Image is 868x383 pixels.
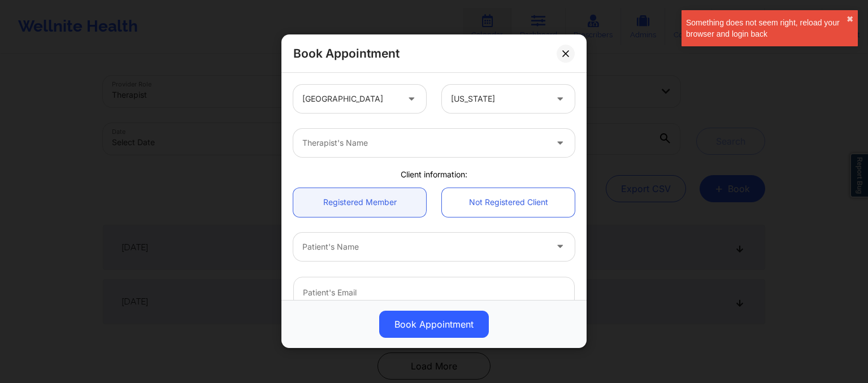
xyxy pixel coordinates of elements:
h2: Book Appointment [293,46,400,61]
a: Not Registered Client [442,188,575,217]
a: Registered Member [293,188,426,217]
div: [GEOGRAPHIC_DATA] [302,85,398,113]
button: Book Appointment [379,311,489,338]
input: Patient's Email [293,277,575,308]
div: Client information: [285,169,583,180]
div: Something does not seem right, reload your browser and login back [686,17,847,40]
button: close [847,15,853,24]
div: [US_STATE] [451,85,546,113]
